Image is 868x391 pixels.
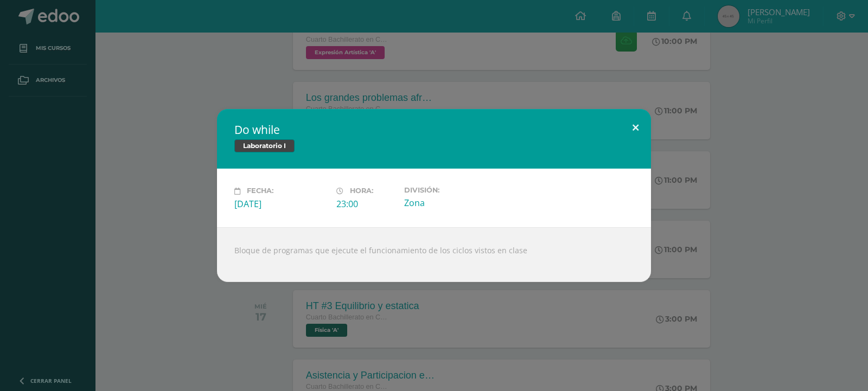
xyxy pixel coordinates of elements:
[217,227,651,282] div: Bloque de programas que ejecute el funcionamiento de los ciclos vistos en clase
[234,198,328,210] div: [DATE]
[234,122,634,137] h2: Do while
[620,109,651,146] button: Close (Esc)
[247,187,273,195] span: Fecha:
[350,187,373,195] span: Hora:
[404,186,497,194] label: División:
[336,198,395,210] div: 23:00
[234,139,295,152] span: Laboratorio I
[404,197,497,209] div: Zona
